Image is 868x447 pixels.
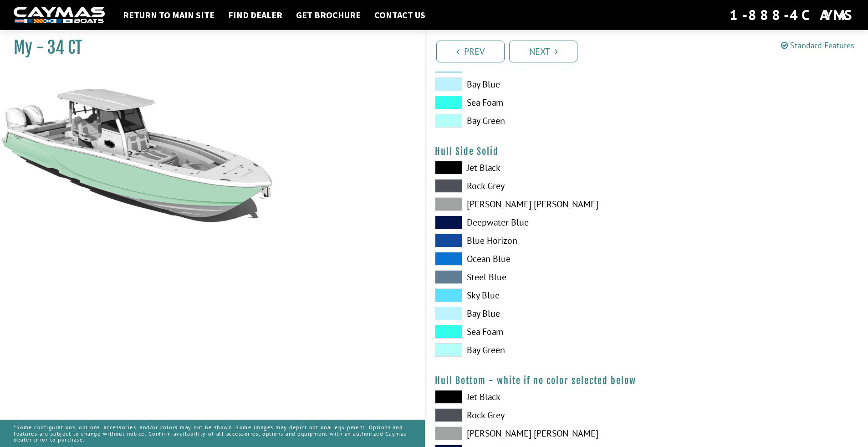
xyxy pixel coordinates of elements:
h4: Hull Side Solid [435,146,859,157]
a: Find Dealer [224,9,287,21]
h4: Hull Bottom - white if no color selected below [435,375,859,386]
label: Deepwater Blue [435,216,638,229]
label: Sea Foam [435,325,638,339]
label: Steel Blue [435,270,638,284]
label: [PERSON_NAME] [PERSON_NAME] [435,197,638,211]
label: Rock Grey [435,408,638,422]
h1: My - 34 CT [14,37,402,58]
ul: Pagination [434,39,868,62]
label: Jet Black [435,390,638,404]
img: white-logo-c9c8dbefe5ff5ceceb0f0178aa75bf4bb51f6bca0971e226c86eb53dfe498488.png [14,7,105,24]
a: Standard Features [781,40,854,51]
label: Sea Foam [435,96,638,109]
label: Bay Green [435,343,638,357]
label: Bay Green [435,114,638,128]
div: 1-888-4CAYMAS [730,5,854,25]
a: Return to main site [118,9,219,21]
p: *Some configurations, options, accessories, and/or colors may not be shown. Some images may depic... [14,420,411,447]
label: Bay Blue [435,307,638,320]
label: [PERSON_NAME] [PERSON_NAME] [435,426,638,440]
label: Rock Grey [435,179,638,193]
label: Sky Blue [435,288,638,302]
a: Next [509,41,577,62]
a: Get Brochure [291,9,365,21]
label: Blue Horizon [435,234,638,247]
label: Bay Blue [435,77,638,91]
a: Prev [436,41,505,62]
a: Contact Us [370,9,430,21]
label: Jet Black [435,161,638,175]
label: Ocean Blue [435,252,638,266]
